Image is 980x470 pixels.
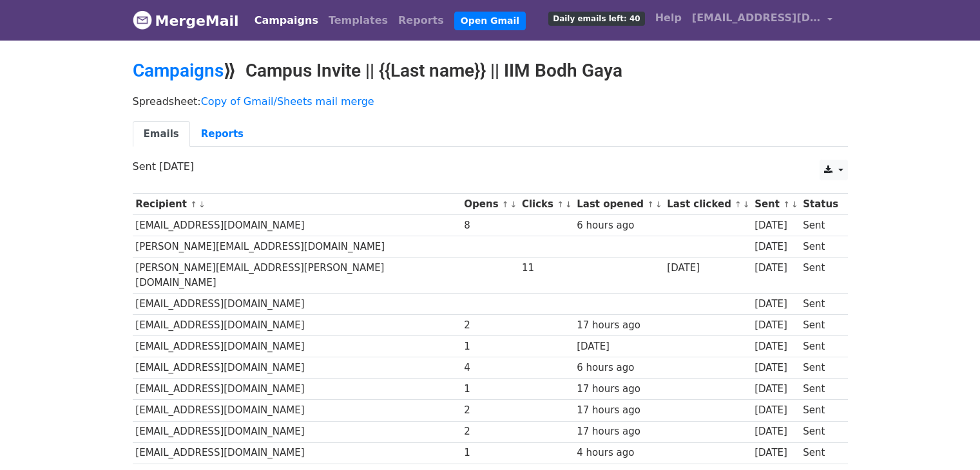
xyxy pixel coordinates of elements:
div: 2 [464,403,515,418]
a: Emails [133,121,190,147]
td: [PERSON_NAME][EMAIL_ADDRESS][PERSON_NAME][DOMAIN_NAME] [133,258,461,294]
div: 6 hours ago [577,361,660,375]
div: 4 [464,361,515,375]
a: ↓ [791,200,798,209]
td: Sent [800,236,841,258]
td: Sent [800,379,841,400]
th: Clicks [519,194,573,215]
a: ↑ [783,200,790,209]
td: Sent [800,400,841,421]
th: Last clicked [664,194,752,215]
a: Reports [190,121,255,147]
td: [EMAIL_ADDRESS][DOMAIN_NAME] [133,315,461,336]
a: ↓ [198,200,206,209]
td: [EMAIL_ADDRESS][DOMAIN_NAME] [133,336,461,357]
a: ↓ [565,200,572,209]
a: Daily emails left: 40 [543,5,649,31]
div: [DATE] [754,382,797,397]
td: Sent [800,315,841,336]
td: [PERSON_NAME][EMAIL_ADDRESS][DOMAIN_NAME] [133,236,461,258]
div: 17 hours ago [577,318,660,333]
th: Status [800,194,841,215]
div: 2 [464,424,515,439]
span: Daily emails left: 40 [548,12,644,26]
a: ↑ [557,200,564,209]
div: 11 [522,261,571,276]
td: Sent [800,258,841,294]
td: [EMAIL_ADDRESS][DOMAIN_NAME] [133,293,461,314]
div: 4 hours ago [577,446,660,460]
td: Sent [800,215,841,236]
a: [EMAIL_ADDRESS][DOMAIN_NAME] [687,5,838,35]
h2: ⟫ Campus Invite || {{Last name}} || IIM Bodh Gaya [133,60,848,82]
td: [EMAIL_ADDRESS][DOMAIN_NAME] [133,379,461,400]
a: Help [650,5,687,31]
a: Templates [323,8,393,33]
td: [EMAIL_ADDRESS][DOMAIN_NAME] [133,421,461,442]
div: [DATE] [754,318,797,333]
div: 1 [464,446,515,460]
div: [DATE] [667,261,748,276]
td: Sent [800,357,841,379]
th: Last opened [573,194,664,215]
td: Sent [800,421,841,442]
div: 1 [464,339,515,354]
div: [DATE] [754,218,797,233]
td: Sent [800,442,841,464]
a: Copy of Gmail/Sheets mail merge [201,95,374,108]
iframe: Chat Widget [916,408,980,470]
div: [DATE] [754,261,797,276]
p: Sent [DATE] [133,160,848,173]
a: Open Gmail [454,12,526,30]
td: Sent [800,336,841,357]
a: ↑ [735,200,742,209]
th: Opens [461,194,519,215]
a: ↑ [502,200,509,209]
div: [DATE] [577,339,660,354]
td: [EMAIL_ADDRESS][DOMAIN_NAME] [133,442,461,464]
td: Sent [800,293,841,314]
a: MergeMail [133,7,239,34]
div: 17 hours ago [577,424,660,439]
th: Sent [751,194,800,215]
div: [DATE] [754,446,797,460]
div: [DATE] [754,424,797,439]
div: 1 [464,382,515,397]
div: [DATE] [754,339,797,354]
a: ↑ [647,200,654,209]
div: 2 [464,318,515,333]
p: Spreadsheet: [133,95,848,108]
td: [EMAIL_ADDRESS][DOMAIN_NAME] [133,215,461,236]
div: [DATE] [754,297,797,312]
a: Campaigns [249,8,323,33]
div: [DATE] [754,240,797,254]
img: MergeMail logo [133,10,152,30]
div: [DATE] [754,361,797,375]
a: Reports [393,8,449,33]
a: ↑ [190,200,197,209]
a: ↓ [743,200,750,209]
td: [EMAIL_ADDRESS][DOMAIN_NAME] [133,400,461,421]
a: ↓ [655,200,662,209]
a: Campaigns [133,60,224,81]
span: [EMAIL_ADDRESS][DOMAIN_NAME] [692,10,821,26]
div: 17 hours ago [577,382,660,397]
div: 6 hours ago [577,218,660,233]
div: 17 hours ago [577,403,660,418]
a: ↓ [510,200,517,209]
div: 8 [464,218,515,233]
th: Recipient [133,194,461,215]
div: [DATE] [754,403,797,418]
td: [EMAIL_ADDRESS][DOMAIN_NAME] [133,357,461,379]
